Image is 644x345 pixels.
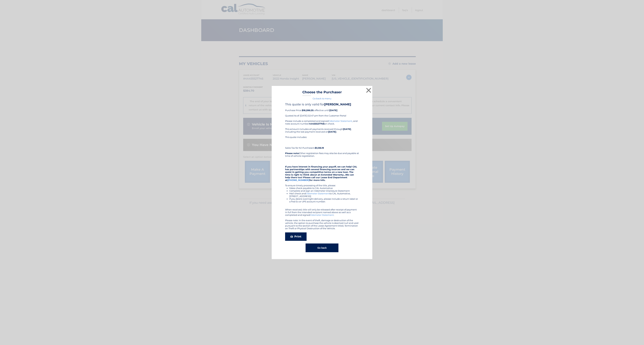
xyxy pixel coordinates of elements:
[328,130,336,133] b: [DATE]
[310,214,334,216] a: Odometer Statement
[306,243,338,252] button: Go back
[285,152,299,155] b: Please note:
[302,109,313,112] b: $18,286.29
[285,165,357,181] strong: If you have interest in financing your payoff, we can help! CAL has partnerships with several fin...
[289,192,359,198] li: Mail check and to CAL Automotive, [STREET_ADDRESS]
[309,122,324,125] b: 44455527746
[287,179,309,181] a: [PHONE_NUMBER]
[329,109,337,112] b: [DATE]
[289,187,359,189] li: Make check payable to CAL Automotive
[324,103,351,106] b: [PERSON_NAME]
[313,97,331,100] a: Go back to menu
[365,87,372,94] button: ×
[289,198,359,203] li: If you desire overnight delivery, please include a return label or a Fed Ex or UPS account number.
[302,90,342,96] h3: Choose the Purchaser
[329,120,352,122] a: Odometer Statement
[285,103,359,106] h4: This quote is only valid for
[315,146,324,149] b: $1,136.19
[285,120,359,230] div: Please include a completed and signed , and note account number on check. This amount includes al...
[285,103,359,120] div: Purchase Price: , effective until Quoted As of: [DATE] 02:47 pm from the Customer Portal
[285,232,307,241] a: Print
[289,189,359,192] li: Complete and sign an Odometer Disclosure Statement
[306,192,330,195] a: Odometer Statement
[285,136,359,149] div: This quote includes: Sales Tax for NJ Purchasers:
[343,128,351,130] b: [DATE]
